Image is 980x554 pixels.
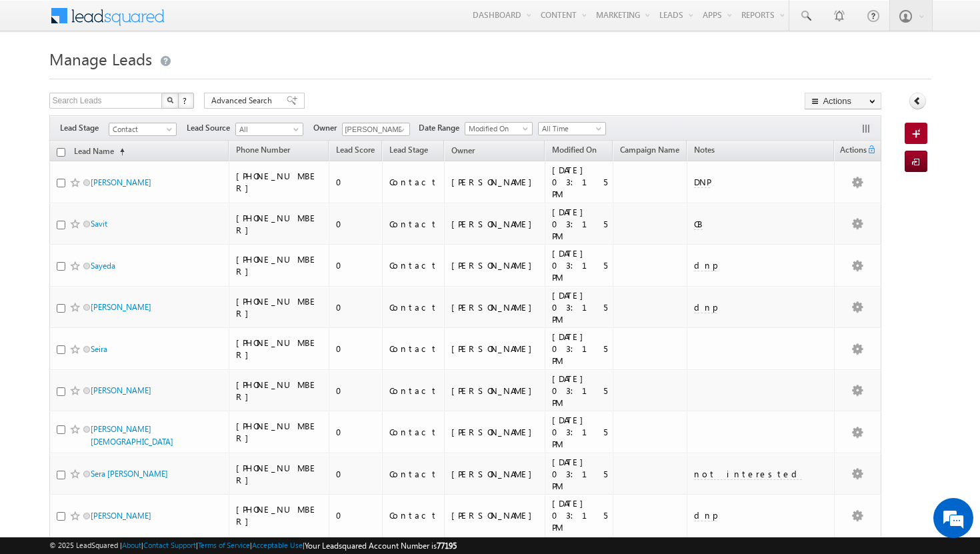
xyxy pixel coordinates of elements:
[465,123,529,135] span: Modified On
[451,385,539,397] div: [PERSON_NAME]
[539,123,602,135] span: All Time
[198,541,250,549] a: Terms of Service
[451,145,475,155] span: Owner
[236,503,323,527] div: [PHONE_NUMBER]
[49,539,457,552] span: © 2025 LeadSquared | | | | |
[336,426,376,438] div: 0
[336,385,376,397] div: 0
[49,48,152,69] span: Manage Leads
[67,143,131,161] a: Lead Name(sorted ascending)
[389,259,438,271] div: Contact
[451,468,539,480] div: [PERSON_NAME]
[235,123,303,136] a: All
[329,143,381,160] a: Lead Score
[552,145,597,155] span: Modified On
[229,143,297,160] a: Phone Number
[613,143,686,160] a: Campaign Name
[236,212,323,236] div: [PHONE_NUMBER]
[694,509,717,521] span: dnp
[109,123,177,136] a: Contact
[187,122,235,134] span: Lead Source
[91,424,173,447] a: [PERSON_NAME][DEMOGRAPHIC_DATA]
[687,143,721,160] a: Notes
[694,301,717,313] span: dnp
[389,218,438,230] div: Contact
[336,218,376,230] div: 0
[91,511,151,521] a: [PERSON_NAME]
[236,253,323,277] div: [PHONE_NUMBER]
[109,123,173,135] span: Contact
[91,385,151,395] a: [PERSON_NAME]
[336,176,376,188] div: 0
[336,343,376,355] div: 0
[465,122,533,135] a: Modified On
[336,259,376,271] div: 0
[392,123,409,137] a: Show All Items
[552,373,607,409] div: [DATE] 03:15 PM
[91,177,151,187] a: [PERSON_NAME]
[91,261,115,271] a: Sayeda
[451,509,539,521] div: [PERSON_NAME]
[552,289,607,325] div: [DATE] 03:15 PM
[336,301,376,313] div: 0
[694,176,710,187] span: DNP
[545,143,603,160] a: Modified On
[91,302,151,312] a: [PERSON_NAME]
[236,337,323,361] div: [PHONE_NUMBER]
[336,145,375,155] span: Lead Score
[57,148,65,157] input: Check all records
[305,541,457,551] span: Your Leadsquared Account Number is
[236,145,290,155] span: Phone Number
[389,385,438,397] div: Contact
[451,218,539,230] div: [PERSON_NAME]
[389,145,428,155] span: Lead Stage
[419,122,465,134] span: Date Range
[91,469,168,479] a: Sera [PERSON_NAME]
[252,541,303,549] a: Acceptable Use
[236,295,323,319] div: [PHONE_NUMBER]
[114,147,125,157] span: (sorted ascending)
[620,145,679,155] span: Campaign Name
[143,541,196,549] a: Contact Support
[451,176,539,188] div: [PERSON_NAME]
[389,301,438,313] div: Contact
[694,259,717,271] span: dnp
[211,95,276,107] span: Advanced Search
[60,122,109,134] span: Lead Stage
[552,497,607,533] div: [DATE] 03:15 PM
[236,420,323,444] div: [PHONE_NUMBER]
[236,170,323,194] div: [PHONE_NUMBER]
[451,259,539,271] div: [PERSON_NAME]
[805,93,881,109] button: Actions
[389,343,438,355] div: Contact
[538,122,606,135] a: All Time
[451,426,539,438] div: [PERSON_NAME]
[389,509,438,521] div: Contact
[835,143,867,160] span: Actions
[122,541,141,549] a: About
[167,97,173,103] img: Search
[91,219,107,229] a: Savit
[694,218,703,229] span: CB
[694,468,802,479] span: not interested
[552,247,607,283] div: [DATE] 03:15 PM
[236,123,299,135] span: All
[389,426,438,438] div: Contact
[437,541,457,551] span: 77195
[383,143,435,160] a: Lead Stage
[236,462,323,486] div: [PHONE_NUMBER]
[552,456,607,492] div: [DATE] 03:15 PM
[552,164,607,200] div: [DATE] 03:15 PM
[183,95,189,106] span: ?
[91,344,107,354] a: Seira
[336,509,376,521] div: 0
[451,301,539,313] div: [PERSON_NAME]
[552,414,607,450] div: [DATE] 03:15 PM
[336,468,376,480] div: 0
[313,122,342,134] span: Owner
[552,206,607,242] div: [DATE] 03:15 PM
[389,176,438,188] div: Contact
[451,343,539,355] div: [PERSON_NAME]
[178,93,194,109] button: ?
[342,123,410,136] input: Type to Search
